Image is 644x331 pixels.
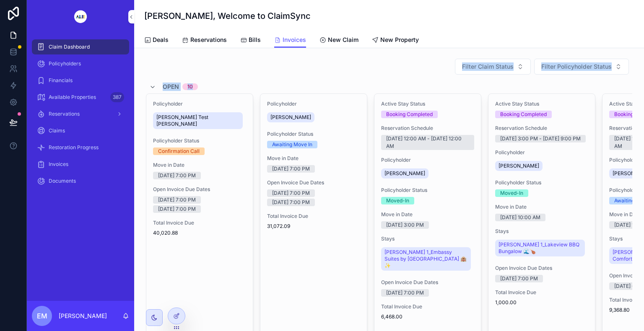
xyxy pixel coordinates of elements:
[462,62,514,71] span: Filter Claim Status
[381,101,474,107] span: Active Stay Status
[272,189,310,197] div: [DATE] 7:00 PM
[32,157,129,172] a: Invoices
[381,303,474,310] span: Total Invoice Due
[381,187,474,194] span: Policyholder Status
[534,59,629,75] button: Select Button
[267,155,360,162] span: Move in Date
[272,141,312,148] div: Awaiting Move In
[381,247,471,271] a: [PERSON_NAME] 1_Embassy Suites by [GEOGRAPHIC_DATA] 🏨✨
[144,32,169,49] a: Deals
[49,178,76,184] span: Documents
[32,39,129,54] a: Claim Dashboard
[32,140,129,155] a: Restoration Progress
[495,179,588,186] span: Policyholder Status
[455,59,531,75] button: Select Button
[386,197,409,204] div: Moved-In
[372,32,419,49] a: New Property
[386,111,433,118] div: Booking Completed
[500,214,540,221] div: [DATE] 10:00 AM
[32,173,129,189] a: Documents
[270,114,311,121] span: [PERSON_NAME]
[32,56,129,71] a: Policyholders
[158,172,196,179] div: [DATE] 7:00 PM
[500,189,523,197] div: Moved-In
[32,90,129,105] a: Available Properties387
[32,106,129,122] a: Reservations
[319,32,358,49] a: New Claim
[381,157,474,163] span: Policyholder
[156,114,239,127] span: [PERSON_NAME] Test [PERSON_NAME]
[267,179,360,186] span: Open Invoice Due Dates
[267,101,360,107] span: Policyholder
[386,221,424,229] div: [DATE] 3:00 PM
[495,125,588,132] span: Reservation Schedule
[495,204,588,210] span: Move in Date
[328,36,358,44] span: New Claim
[190,36,227,44] span: Reservations
[158,196,196,204] div: [DATE] 7:00 PM
[59,312,107,320] p: [PERSON_NAME]
[500,275,538,282] div: [DATE] 7:00 PM
[384,249,467,269] span: [PERSON_NAME] 1_Embassy Suites by [GEOGRAPHIC_DATA] 🏨✨
[153,101,246,107] span: Policyholder
[49,111,80,117] span: Reservations
[267,213,360,220] span: Total Invoice Due
[153,162,246,168] span: Move in Date
[49,77,73,84] span: Financials
[49,161,68,168] span: Invoices
[381,211,474,218] span: Move in Date
[153,186,246,193] span: Open Invoice Due Dates
[49,60,81,67] span: Policyholders
[110,92,124,102] div: 387
[153,230,246,236] span: 40,020.88
[249,36,261,44] span: Bills
[272,199,310,206] div: [DATE] 7:00 PM
[240,32,261,49] a: Bills
[158,205,196,213] div: [DATE] 7:00 PM
[68,10,93,23] img: App logo
[182,32,227,49] a: Reservations
[495,240,585,256] a: [PERSON_NAME] 1_Lakeview BBQ Bungalow 🌊🍗
[158,147,200,155] div: Confirmation Call
[153,36,169,44] span: Deals
[37,311,47,321] span: EM
[381,235,474,242] span: Stays
[500,135,581,142] div: [DATE] 3:00 PM - [DATE] 9:00 PM
[153,220,246,226] span: Total Invoice Due
[495,101,588,107] span: Active Stay Status
[267,223,360,230] span: 31,072.09
[495,228,588,235] span: Stays
[32,123,129,138] a: Claims
[495,289,588,296] span: Total Invoice Due
[144,10,311,22] h1: [PERSON_NAME], Welcome to ClaimSync
[272,165,310,173] div: [DATE] 7:00 PM
[153,137,246,144] span: Policyholder Status
[386,289,424,297] div: [DATE] 7:00 PM
[49,144,99,151] span: Restoration Progress
[381,279,474,286] span: Open Invoice Due Dates
[49,94,96,101] span: Available Properties
[386,135,469,150] div: [DATE] 12:00 AM - [DATE] 12:00 AM
[283,36,306,44] span: Invoices
[384,170,425,177] span: [PERSON_NAME]
[380,36,419,44] span: New Property
[49,44,90,50] span: Claim Dashboard
[381,125,474,132] span: Reservation Schedule
[381,313,474,320] span: 6,468.00
[274,32,306,48] a: Invoices
[499,163,539,169] span: [PERSON_NAME]
[163,83,179,91] span: Open
[495,149,588,156] span: Policyholder
[500,111,547,118] div: Booking Completed
[267,131,360,137] span: Policyholder Status
[495,265,588,272] span: Open Invoice Due Dates
[27,34,134,199] div: scrollable content
[187,83,193,90] div: 10
[49,127,65,134] span: Claims
[541,62,612,71] span: Filter Policyholder Status
[495,299,588,306] span: 1,000.00
[499,241,582,255] span: [PERSON_NAME] 1_Lakeview BBQ Bungalow 🌊🍗
[32,73,129,88] a: Financials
